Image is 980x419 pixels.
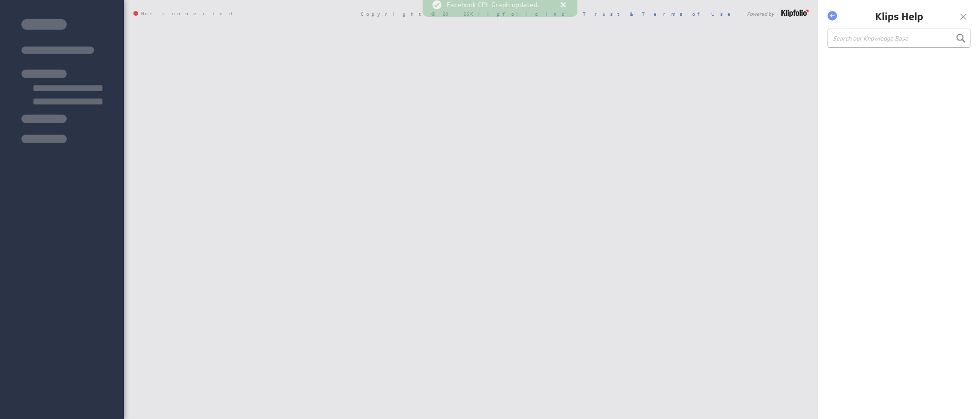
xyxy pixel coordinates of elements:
h1: Klips Help [839,10,959,24]
img: logo-footer.png [781,10,808,17]
span: Facebook CPL Graph updated. [446,1,539,10]
span: Copyright © 2025 [361,11,573,16]
img: skeleton-sidenav.svg [21,19,102,143]
span: Not connected. [133,11,239,17]
a: Trust & Terms of Use [583,10,737,17]
span: Powered by [747,11,774,16]
input: Search our Knowledge Base [828,29,970,48]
